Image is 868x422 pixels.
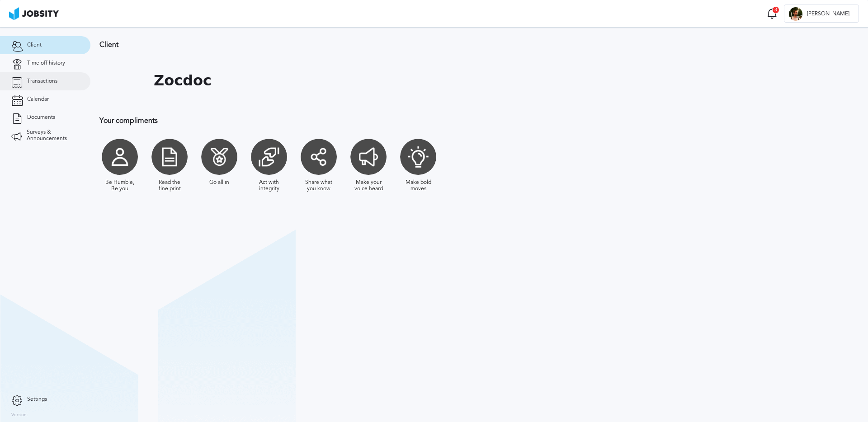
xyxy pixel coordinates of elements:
[253,179,285,192] div: Act with integrity
[154,72,212,89] h1: Zocdoc
[27,129,79,142] span: Surveys & Announcements
[11,413,28,418] label: Version:
[154,179,185,192] div: Read the fine print
[802,11,854,17] span: [PERSON_NAME]
[789,7,802,21] div: N
[402,179,434,192] div: Make bold moves
[784,5,859,23] button: N[PERSON_NAME]
[99,41,590,49] h3: Client
[27,96,49,103] span: Calendar
[27,396,47,403] span: Settings
[303,179,335,192] div: Share what you know
[9,7,59,20] img: ab4bad089aa723f57921c736e9817d99.png
[99,117,590,125] h3: Your compliments
[353,179,384,192] div: Make your voice heard
[104,179,136,192] div: Be Humble, Be you
[772,6,779,14] div: 3
[27,78,57,84] span: Transactions
[209,179,229,186] div: Go all in
[27,60,65,66] span: Time off history
[27,42,42,48] span: Client
[27,114,55,121] span: Documents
